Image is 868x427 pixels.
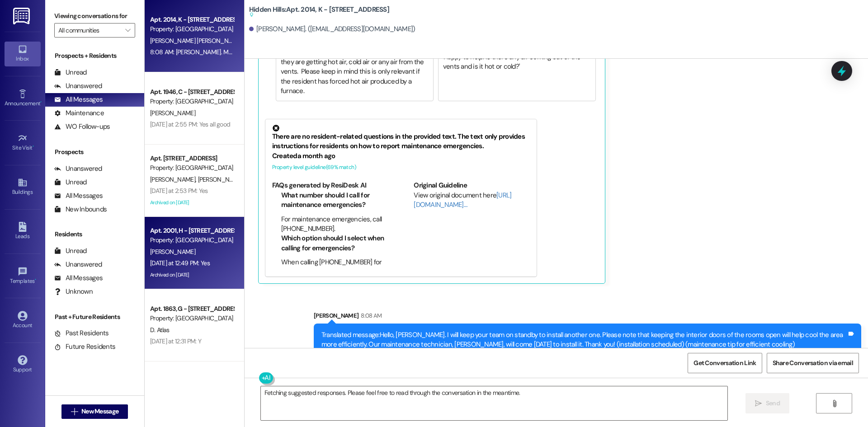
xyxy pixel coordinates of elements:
label: Viewing conversations for [54,9,135,23]
div: Translated message: Hello, [PERSON_NAME]. I will keep your team on standby to install another one... [321,330,847,350]
span: • [40,99,42,105]
a: Leads [5,219,41,244]
span: ' Happy to help! Is there any air coming out of the vents and is it hot or cold? ' [443,52,582,71]
div: Unanswered [54,81,102,91]
div: Property: [GEOGRAPHIC_DATA] [150,24,234,34]
button: Send [745,393,789,413]
div: Unread [54,246,87,256]
b: Original Guideline [414,181,467,190]
div: Apt. 1863, G - [STREET_ADDRESS] [150,304,234,314]
div: All Messages [54,95,103,104]
div: [PERSON_NAME]. ([EMAIL_ADDRESS][DOMAIN_NAME]) [249,24,415,34]
div: New Inbounds [54,205,107,214]
a: [URL][DOMAIN_NAME]… [414,191,511,209]
div: [DATE] at 12:31 PM: Y [150,337,201,345]
li: For maintenance emergencies, call [PHONE_NUMBER]. [281,215,388,234]
div: Property: [GEOGRAPHIC_DATA] [150,235,234,245]
span: [PERSON_NAME] [150,175,198,183]
div: Created a month ago [272,151,530,161]
span: Send [766,399,780,408]
div: Unread [54,178,87,187]
div: Apt. [STREET_ADDRESS] [150,154,234,163]
a: Support [5,352,41,377]
div: 8:08 AM [359,311,382,320]
div: Property: [GEOGRAPHIC_DATA] [150,314,234,323]
div: Unanswered [54,164,102,174]
i:  [125,27,130,34]
span: Share Conversation via email [773,358,853,368]
i:  [755,400,762,407]
div: View original document here [414,191,530,210]
div: Apt. 1946, C - [STREET_ADDRESS] [150,87,234,97]
div: Unknown [54,287,93,296]
span: • [35,277,36,283]
div: All Messages [54,273,103,283]
div: Property: [GEOGRAPHIC_DATA] [150,97,234,106]
div: [DATE] at 12:49 PM: Yes [150,259,210,267]
div: Unanswered [54,260,102,269]
li: Which option should I select when calling for emergencies? [281,234,388,253]
span: [PERSON_NAME] [PERSON_NAME] [150,37,242,45]
div: Property level guideline ( 69 % match) [272,163,530,172]
button: New Message [61,404,128,419]
b: Hidden Hills: Apt. 2014, K - [STREET_ADDRESS] [249,5,389,20]
i:  [831,400,838,407]
li: When calling [PHONE_NUMBER] for emergencies, press #3 to leave a message for the on-call team. [281,258,388,286]
a: Site Visit • [5,131,41,155]
div: Apt. 2014, K - [STREET_ADDRESS] [150,15,234,24]
button: Get Conversation Link [688,353,762,373]
li: What number should I call for maintenance emergencies? [281,191,388,210]
div: [DATE] at 2:55 PM: Yes all good [150,120,230,128]
div: All Messages [54,191,103,201]
div: Prospects [45,147,144,157]
div: Residents [45,230,144,239]
a: Templates • [5,264,41,288]
div: Maintenance [54,108,104,118]
a: Account [5,308,41,333]
div: If the resident complains about their heat, ask if they are getting hot air, cold air or any air ... [281,48,429,96]
div: Property: [GEOGRAPHIC_DATA] [150,163,234,173]
span: New Message [81,407,118,416]
div: Archived on [DATE] [149,197,235,208]
div: Archived on [DATE] [149,269,235,281]
a: Inbox [5,42,41,66]
span: [PERSON_NAME] [150,109,195,117]
span: • [33,143,34,150]
div: Apt. 2001, H - [STREET_ADDRESS] [150,226,234,235]
input: All communities [58,23,121,38]
div: Future Residents [54,342,115,352]
div: WO Follow-ups [54,122,110,131]
span: [PERSON_NAME] [198,175,243,183]
b: FAQs generated by ResiDesk AI [272,181,366,190]
div: Past Residents [54,328,109,338]
span: Get Conversation Link [693,358,756,368]
div: [DATE] at 2:53 PM: Yes [150,187,208,195]
textarea: Fetching suggested responses. Please feel free to read through the conversation in the meantime. [261,386,727,420]
div: Prospects + Residents [45,51,144,61]
button: Share Conversation via email [767,353,859,373]
a: Buildings [5,175,41,199]
div: [PERSON_NAME] [314,311,861,324]
div: Unread [54,68,87,77]
i:  [71,408,78,415]
div: There are no resident-related questions in the provided text. The text only provides instructions... [272,125,530,151]
span: [PERSON_NAME] [150,248,195,256]
span: D. Atlas [150,326,169,334]
div: Past + Future Residents [45,312,144,322]
img: ResiDesk Logo [13,8,32,24]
